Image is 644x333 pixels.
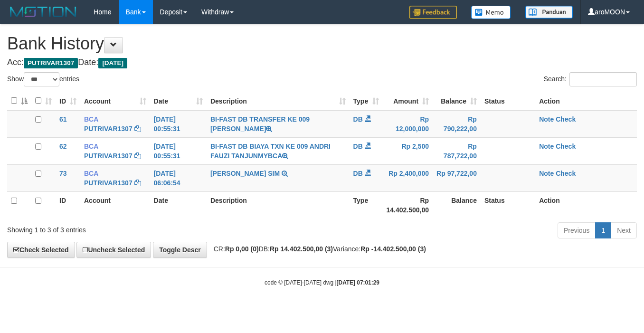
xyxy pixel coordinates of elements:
[471,6,511,19] img: Button%20Memo.svg
[535,92,637,110] th: Action
[433,110,481,138] td: Rp 790,222,00
[556,143,576,150] a: Check
[59,143,67,150] span: 62
[433,164,481,191] td: Rp 97,722,00
[481,191,535,219] th: Status
[353,143,363,150] span: DB
[59,115,67,123] span: 61
[556,170,576,177] a: Check
[7,72,79,86] label: Show entries
[556,115,576,123] a: Check
[383,191,433,219] th: Rp 14.402.500,00
[209,245,426,253] span: CR: DB: Variance:
[84,152,133,160] a: PUTRIVAR1307
[433,137,481,164] td: Rp 787,722,00
[80,92,150,110] th: Account: activate to sort column ascending
[84,125,133,133] a: PUTRIVAR1307
[7,5,79,19] img: MOTION_logo.png
[31,92,56,110] th: : activate to sort column ascending
[7,92,31,110] th: : activate to sort column descending
[24,58,78,68] span: PUTRIVAR1307
[134,152,141,160] a: Copy PUTRIVAR1307 to clipboard
[409,6,457,19] img: Feedback.jpg
[150,92,207,110] th: Date: activate to sort column ascending
[84,143,98,150] span: BCA
[150,164,207,191] td: [DATE] 06:06:54
[539,143,554,150] a: Note
[150,137,207,164] td: [DATE] 00:55:31
[544,72,637,86] label: Search:
[611,222,637,238] a: Next
[265,279,379,286] small: code © [DATE]-[DATE] dwg |
[539,170,554,177] a: Note
[595,222,611,238] a: 1
[558,222,596,238] a: Previous
[207,110,350,138] td: BI-FAST DB TRANSFER KE 009 [PERSON_NAME]
[76,242,151,258] a: Uncheck Selected
[383,92,433,110] th: Amount: activate to sort column ascending
[207,137,350,164] td: BI-FAST DB BIAYA TXN KE 009 ANDRI FAUZI TANJUNMYBCA
[7,221,261,235] div: Showing 1 to 3 of 3 entries
[539,115,554,123] a: Note
[84,115,98,123] span: BCA
[383,110,433,138] td: Rp 12,000,000
[80,191,150,219] th: Account
[84,170,98,177] span: BCA
[225,245,259,253] strong: Rp 0,00 (0)
[7,34,637,53] h1: Bank History
[353,170,363,177] span: DB
[207,191,350,219] th: Description
[481,92,535,110] th: Status
[569,72,637,86] input: Search:
[150,110,207,138] td: [DATE] 00:55:31
[433,92,481,110] th: Balance: activate to sort column ascending
[7,242,75,258] a: Check Selected
[337,279,379,286] strong: [DATE] 07:01:29
[350,92,383,110] th: Type: activate to sort column ascending
[84,179,133,187] a: PUTRIVAR1307
[56,191,80,219] th: ID
[153,242,207,258] a: Toggle Descr
[56,92,80,110] th: ID: activate to sort column ascending
[433,191,481,219] th: Balance
[24,72,59,86] select: Showentries
[525,6,573,19] img: panduan.png
[353,115,363,123] span: DB
[150,191,207,219] th: Date
[210,170,280,177] a: [PERSON_NAME] SIM
[270,245,333,253] strong: Rp 14.402.500,00 (3)
[383,164,433,191] td: Rp 2,400,000
[360,245,426,253] strong: Rp -14.402.500,00 (3)
[134,125,141,133] a: Copy PUTRIVAR1307 to clipboard
[383,137,433,164] td: Rp 2,500
[98,58,127,68] span: [DATE]
[350,191,383,219] th: Type
[7,58,637,67] h4: Acc: Date:
[207,92,350,110] th: Description: activate to sort column ascending
[535,191,637,219] th: Action
[59,170,67,177] span: 73
[134,179,141,187] a: Copy PUTRIVAR1307 to clipboard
